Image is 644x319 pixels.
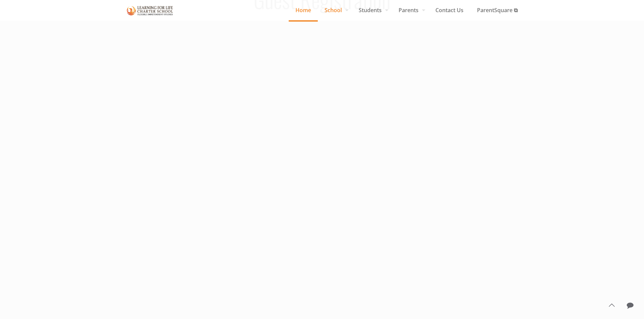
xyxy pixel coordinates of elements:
[470,5,524,15] span: ParentSquare ⧉
[392,5,429,15] span: Parents
[352,5,392,15] span: Students
[429,5,470,15] span: Contact Us
[289,5,318,15] span: Home
[127,5,173,17] img: Guest Registration
[318,5,352,15] span: School
[604,298,619,312] a: Back to top icon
